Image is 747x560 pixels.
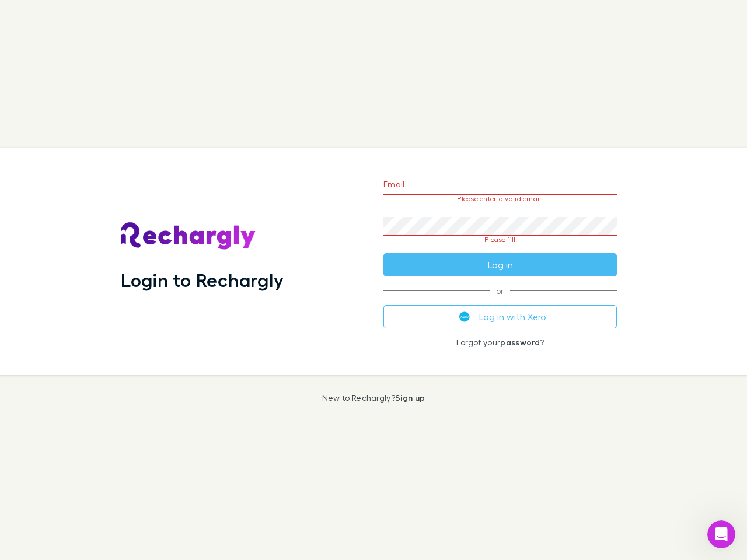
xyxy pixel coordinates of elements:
[459,311,470,322] img: Xero's logo
[383,305,617,328] button: Log in with Xero
[322,393,425,402] p: New to Rechargly?
[121,269,284,291] h1: Login to Rechargly
[383,253,617,276] button: Log in
[383,236,617,244] p: Please fill
[707,520,735,548] iframe: Intercom live chat
[383,290,617,291] span: or
[383,195,617,203] p: Please enter a valid email.
[395,393,425,402] a: Sign up
[121,222,256,250] img: Rechargly's Logo
[500,337,540,347] a: password
[383,338,617,347] p: Forgot your ?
